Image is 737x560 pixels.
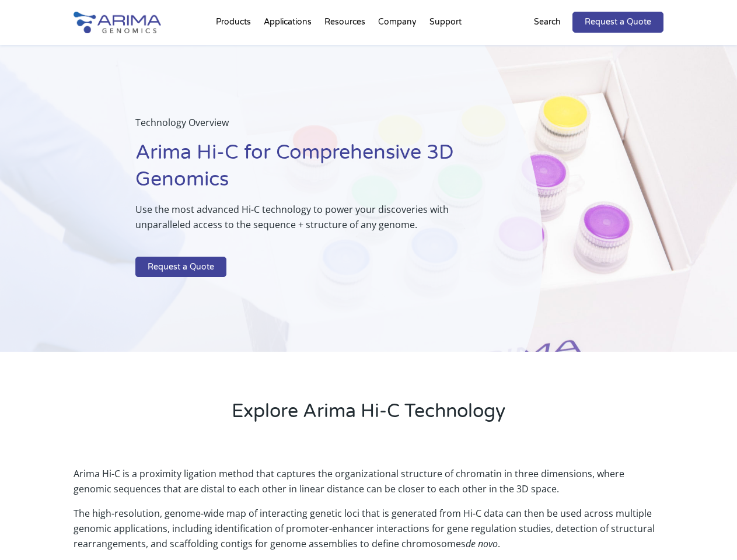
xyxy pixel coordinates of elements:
a: Request a Quote [572,12,663,33]
h2: Explore Arima Hi-C Technology [74,398,663,433]
p: Arima Hi-C is a proximity ligation method that captures the organizational structure of chromatin... [74,466,663,506]
h1: Arima Hi-C for Comprehensive 3D Genomics [135,139,484,202]
i: de novo [466,537,498,550]
a: Request a Quote [135,257,226,278]
img: Arima-Genomics-logo [74,12,161,33]
p: Technology Overview [135,115,484,139]
p: Search [534,15,561,30]
p: Use the most advanced Hi-C technology to power your discoveries with unparalleled access to the s... [135,202,484,242]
